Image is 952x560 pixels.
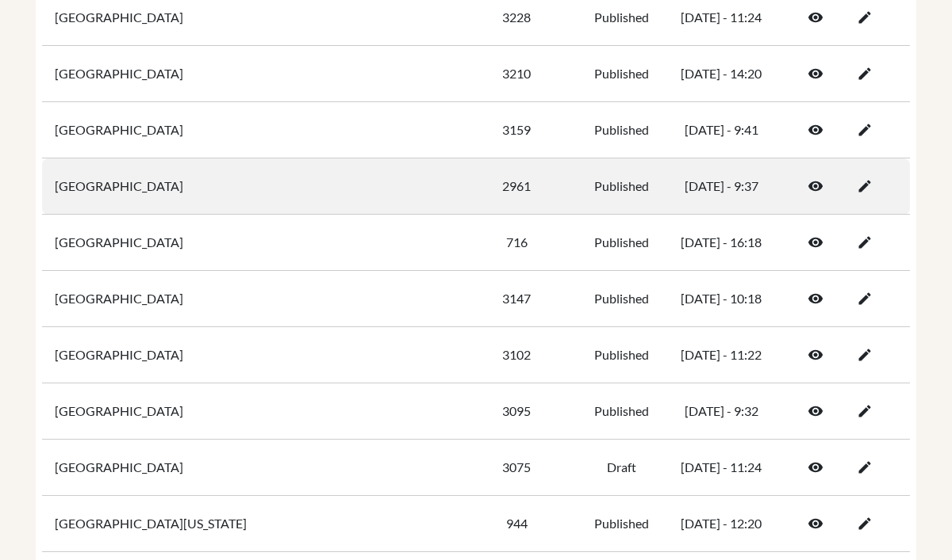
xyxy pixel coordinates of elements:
i: edit [857,122,873,138]
td: [GEOGRAPHIC_DATA] [42,102,454,158]
td: 3147 [454,271,579,327]
td: Published [579,215,665,271]
td: [DATE] - 9:41 [665,102,778,158]
td: [GEOGRAPHIC_DATA] [42,383,454,440]
td: Published [579,102,665,158]
i: edit [857,178,873,194]
td: 3095 [454,383,579,440]
i: view [808,403,823,419]
i: edit [857,10,873,25]
i: edit [857,66,873,82]
td: [GEOGRAPHIC_DATA] [42,271,454,327]
td: [DATE] - 9:32 [665,383,778,440]
td: [GEOGRAPHIC_DATA] [42,440,454,496]
td: 944 [454,496,579,552]
td: 2961 [454,158,579,215]
td: [GEOGRAPHIC_DATA] [42,327,454,383]
td: Published [579,496,665,552]
td: Published [579,46,665,102]
td: [GEOGRAPHIC_DATA] [42,158,454,215]
td: Published [579,383,665,440]
td: Published [579,271,665,327]
td: Published [579,327,665,383]
i: edit [857,403,873,419]
td: [GEOGRAPHIC_DATA] [42,46,454,102]
i: edit [857,347,873,363]
i: view [808,459,823,475]
td: [DATE] - 12:20 [665,496,778,552]
i: view [808,291,823,307]
td: Draft [579,440,665,496]
td: 716 [454,215,579,271]
i: view [808,234,823,250]
td: [DATE] - 11:22 [665,327,778,383]
i: view [808,122,823,138]
i: view [808,516,823,531]
i: view [808,178,823,194]
i: view [808,10,823,25]
i: edit [857,234,873,250]
td: 3159 [454,102,579,158]
i: edit [857,516,873,531]
td: [DATE] - 14:20 [665,46,778,102]
td: [GEOGRAPHIC_DATA] [42,215,454,271]
td: [DATE] - 11:24 [665,440,778,496]
i: view [808,347,823,363]
i: edit [857,291,873,307]
td: 3075 [454,440,579,496]
td: 3102 [454,327,579,383]
i: edit [857,459,873,475]
td: [GEOGRAPHIC_DATA][US_STATE] [42,496,454,552]
td: [DATE] - 10:18 [665,271,778,327]
i: view [808,66,823,82]
td: [DATE] - 9:37 [665,158,778,215]
td: Published [579,158,665,215]
td: [DATE] - 16:18 [665,215,778,271]
td: 3210 [454,46,579,102]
